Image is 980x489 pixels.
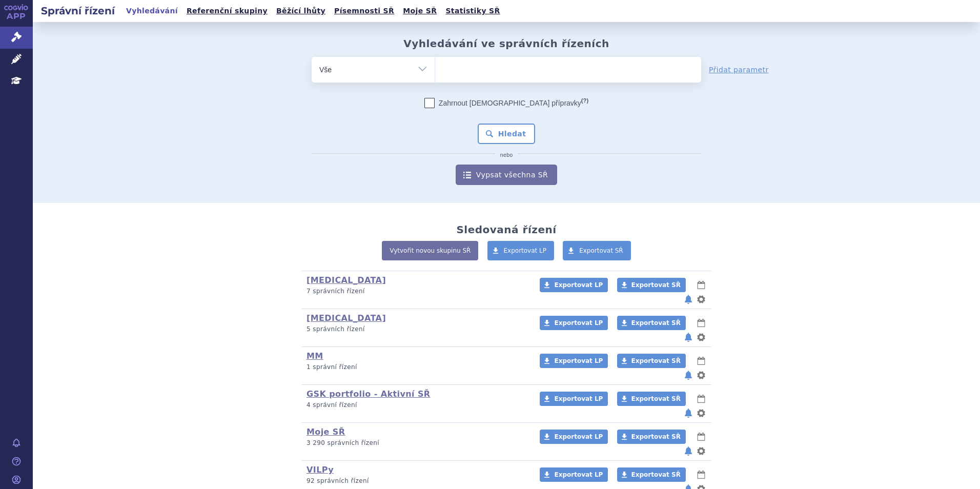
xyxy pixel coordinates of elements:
[617,392,686,406] a: Exportovat SŘ
[540,392,608,406] a: Exportovat LP
[540,278,608,292] a: Exportovat LP
[307,477,526,485] p: 92 správních řízení
[504,247,547,254] span: Exportovat LP
[683,369,693,381] button: notifikace
[456,165,557,185] a: Vypsat všechna SŘ
[617,278,686,292] a: Exportovat SŘ
[696,355,706,367] button: lhůty
[683,331,693,343] button: notifikace
[554,433,603,440] span: Exportovat LP
[307,363,526,372] p: 1 správní řízení
[696,393,706,405] button: lhůty
[183,4,271,18] a: Referenční skupiny
[617,430,686,444] a: Exportovat SŘ
[554,395,603,402] span: Exportovat LP
[307,275,386,285] a: [MEDICAL_DATA]
[617,316,686,330] a: Exportovat SŘ
[696,317,706,329] button: lhůty
[696,293,706,305] button: nastavení
[683,293,693,305] button: notifikace
[554,319,603,327] span: Exportovat LP
[696,331,706,343] button: nastavení
[123,4,181,18] a: Vyhledávání
[331,4,397,18] a: Písemnosti SŘ
[307,287,526,296] p: 7 správních řízení
[563,241,631,260] a: Exportovat SŘ
[554,357,603,364] span: Exportovat LP
[307,389,431,399] a: GSK portfolio - Aktivní SŘ
[554,471,603,478] span: Exportovat LP
[696,468,706,481] button: lhůty
[631,281,681,289] span: Exportovat SŘ
[400,4,440,18] a: Moje SŘ
[382,241,478,260] a: Vytvořit novou skupinu SŘ
[579,247,623,254] span: Exportovat SŘ
[456,223,556,236] h2: Sledovaná řízení
[33,4,123,18] h2: Správní řízení
[307,401,526,410] p: 4 správní řízení
[487,241,555,260] a: Exportovat LP
[478,124,536,144] button: Hledat
[554,281,603,289] span: Exportovat LP
[540,316,608,330] a: Exportovat LP
[403,37,609,50] h2: Vyhledávání ve správních řízeních
[495,152,518,158] i: nebo
[696,445,706,457] button: nastavení
[581,97,588,104] abbr: (?)
[631,395,681,402] span: Exportovat SŘ
[442,4,503,18] a: Statistiky SŘ
[540,354,608,368] a: Exportovat LP
[696,369,706,381] button: nastavení
[617,354,686,368] a: Exportovat SŘ
[307,313,386,323] a: [MEDICAL_DATA]
[683,407,693,419] button: notifikace
[683,445,693,457] button: notifikace
[307,427,345,437] a: Moje SŘ
[424,98,588,108] label: Zahrnout [DEMOGRAPHIC_DATA] přípravky
[631,319,681,327] span: Exportovat SŘ
[631,471,681,478] span: Exportovat SŘ
[631,433,681,440] span: Exportovat SŘ
[273,4,329,18] a: Běžící lhůty
[307,325,526,334] p: 5 správních řízení
[540,467,608,482] a: Exportovat LP
[307,439,526,447] p: 3 290 správních řízení
[709,65,769,75] a: Přidat parametr
[307,351,323,361] a: MM
[631,357,681,364] span: Exportovat SŘ
[696,431,706,443] button: lhůty
[696,407,706,419] button: nastavení
[696,279,706,291] button: lhůty
[307,465,334,475] a: VILPy
[617,467,686,482] a: Exportovat SŘ
[540,430,608,444] a: Exportovat LP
